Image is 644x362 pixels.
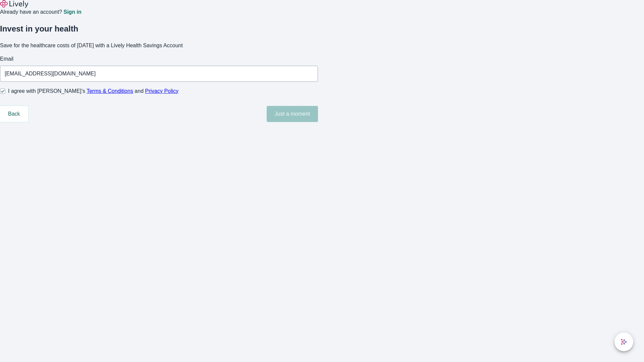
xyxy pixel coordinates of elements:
svg: Lively AI Assistant [621,339,627,345]
button: chat [614,333,633,351]
a: Privacy Policy [145,88,179,94]
a: Terms & Conditions [87,88,133,94]
a: Sign in [63,9,81,15]
span: I agree with [PERSON_NAME]’s and [8,87,178,95]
